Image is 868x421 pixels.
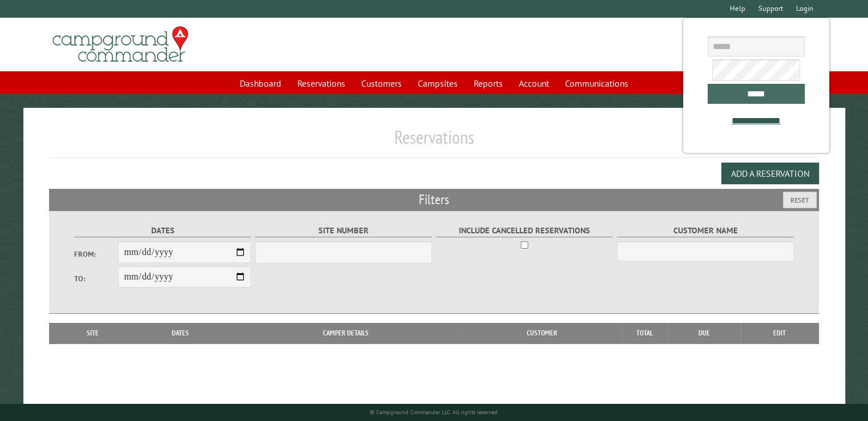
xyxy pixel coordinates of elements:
[467,72,510,94] a: Reports
[411,72,465,94] a: Campsites
[783,192,817,208] button: Reset
[721,163,819,184] button: Add a Reservation
[74,224,252,237] label: Dates
[512,72,556,94] a: Account
[436,224,613,237] label: Include Cancelled Reservations
[131,323,230,343] th: Dates
[255,224,433,237] label: Site Number
[617,224,794,237] label: Customer Name
[49,22,192,67] img: Campground Commander
[55,323,131,343] th: Site
[462,323,622,343] th: Customer
[230,323,462,343] th: Camper Details
[354,72,409,94] a: Customers
[49,126,819,157] h1: Reservations
[622,323,668,343] th: Total
[74,273,119,284] label: To:
[49,189,819,211] h2: Filters
[290,72,352,94] a: Reservations
[370,408,499,416] small: © Campground Commander LLC. All rights reserved.
[74,249,119,260] label: From:
[233,72,288,94] a: Dashboard
[741,323,819,343] th: Edit
[558,72,635,94] a: Communications
[668,323,741,343] th: Due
